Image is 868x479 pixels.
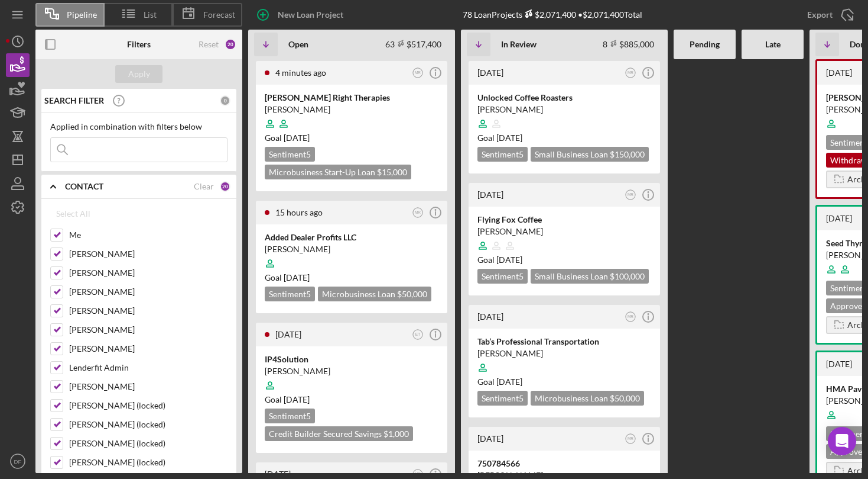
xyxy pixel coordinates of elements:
[65,182,103,191] b: CONTACT
[115,65,162,83] button: Apply
[377,167,407,177] span: $15,000
[69,419,227,430] label: [PERSON_NAME] (locked)
[265,272,310,282] span: Goal
[69,362,227,374] label: Lenderfit Admin
[477,226,651,237] div: [PERSON_NAME]
[477,269,528,284] div: Sentiment 5
[397,289,427,299] span: $50,000
[265,426,413,441] div: Credit Builder Secured Savings
[477,255,522,265] span: Goal
[69,400,227,412] label: [PERSON_NAME] (locked)
[248,3,355,27] button: New Loan Project
[531,147,649,162] div: Small Business Loan
[265,394,310,404] span: Goal
[826,359,852,369] time: 2025-08-25 14:57
[69,438,227,449] label: [PERSON_NAME] (locked)
[410,327,426,343] button: ET
[275,207,323,217] time: 2025-10-06 22:16
[275,67,326,78] time: 2025-10-07 13:37
[477,133,522,143] span: Goal
[522,9,576,20] div: $2,071,400
[254,321,449,455] a: [DATE]ETIP4Solution[PERSON_NAME]Goal [DATE]Sentiment5Credit Builder Secured Savings $1,000
[826,213,852,223] time: 2025-09-02 15:25
[628,192,633,197] text: MR
[496,255,522,265] time: 03/31/2024
[477,104,651,115] div: [PERSON_NAME]
[690,40,720,49] b: Pending
[467,303,662,419] a: [DATE]MRTab’s Professional Transportation[PERSON_NAME]Goal [DATE]Sentiment5Microbusiness Loan $50...
[199,40,219,49] div: Reset
[69,343,227,355] label: [PERSON_NAME]
[385,39,441,49] div: 63 $517,400
[69,381,227,393] label: [PERSON_NAME]
[69,324,227,336] label: [PERSON_NAME]
[477,377,522,387] span: Goal
[265,104,438,115] div: [PERSON_NAME]
[477,458,651,470] div: 750784566
[410,205,426,221] button: MR
[477,311,503,322] time: 2025-09-08 11:18
[265,133,310,143] span: Goal
[826,67,852,78] time: 2025-09-03 17:03
[265,409,315,423] div: Sentiment 5
[477,147,528,162] div: Sentiment 5
[610,149,645,159] span: $150,000
[265,469,291,479] time: 2025-10-04 20:57
[50,202,96,226] button: Select All
[623,431,639,447] button: MR
[69,229,227,241] label: Me
[628,70,633,75] text: MR
[203,10,235,20] span: Forecast
[14,458,22,465] text: DF
[69,305,227,317] label: [PERSON_NAME]
[6,449,30,473] button: DF
[623,309,639,325] button: MR
[265,243,438,255] div: [PERSON_NAME]
[265,232,438,243] div: Added Dealer Profits LLC
[415,70,421,75] text: MR
[415,210,421,214] text: MR
[254,59,449,193] a: 4 minutes agoMR[PERSON_NAME] Right Therapies[PERSON_NAME]Goal [DATE]Sentiment5Microbusiness Start...
[477,391,528,406] div: Sentiment 5
[265,165,411,179] div: Microbusiness Start-Up Loan
[610,393,640,403] span: $50,000
[531,391,644,406] div: Microbusiness Loan
[265,287,315,301] div: Sentiment 5
[69,267,227,279] label: [PERSON_NAME]
[467,181,662,297] a: [DATE]MRFlying Fox Coffee[PERSON_NAME]Goal [DATE]Sentiment5Small Business Loan $100,000
[69,286,227,298] label: [PERSON_NAME]
[128,65,150,83] div: Apply
[477,433,503,443] time: 2025-08-20 02:01
[69,457,227,468] label: [PERSON_NAME] (locked)
[265,92,438,104] div: [PERSON_NAME] Right Therapies
[477,92,651,104] div: Unlocked Coffee Roasters
[463,9,642,20] div: 78 Loan Projects • $2,071,400 Total
[628,436,633,441] text: MR
[220,181,230,192] div: 20
[225,38,236,50] div: 20
[628,314,633,319] text: MR
[265,147,315,162] div: Sentiment 5
[477,336,651,348] div: Tab’s Professional Transportation
[501,40,537,49] b: In Review
[69,248,227,260] label: [PERSON_NAME]
[623,187,639,203] button: MR
[265,365,438,377] div: [PERSON_NAME]
[496,133,522,143] time: 09/26/2025
[415,472,421,476] text: MR
[265,353,438,365] div: IP4Solution
[194,182,214,191] div: Clear
[56,202,90,226] div: Select All
[254,199,449,315] a: 15 hours agoMRAdded Dealer Profits LLC[PERSON_NAME]Goal [DATE]Sentiment5Microbusiness Loan $50,000
[531,269,649,284] div: Small Business Loan
[50,122,227,131] div: Applied in combination with filters below
[410,65,426,81] button: MR
[795,3,862,27] button: Export
[67,10,97,20] span: Pipeline
[477,189,503,200] time: 2025-09-08 17:26
[477,348,651,359] div: [PERSON_NAME]
[220,95,230,106] div: 0
[807,3,833,27] div: Export
[467,59,662,175] a: [DATE]MRUnlocked Coffee Roasters[PERSON_NAME]Goal [DATE]Sentiment5Small Business Loan $150,000
[284,272,310,282] time: 10/26/2025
